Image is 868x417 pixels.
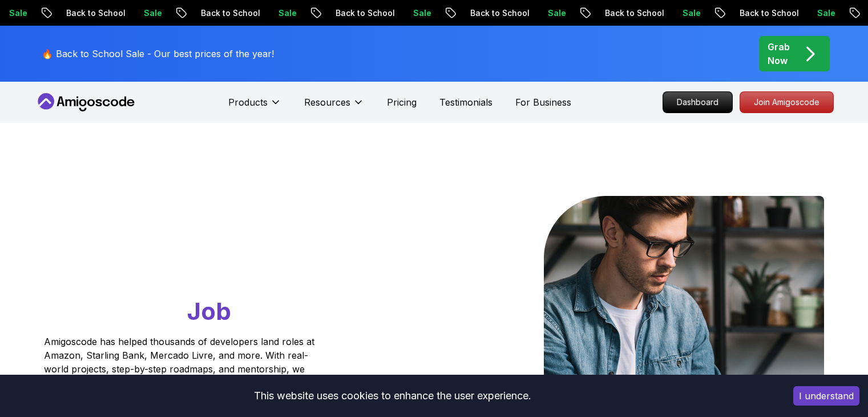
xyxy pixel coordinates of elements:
[387,95,417,109] a: Pricing
[588,7,665,19] p: Back to School
[396,7,433,19] p: Sale
[42,47,274,61] p: 🔥 Back to School Sale - Our best prices of the year!
[9,383,776,408] div: This website uses cookies to enhance the user experience.
[439,95,492,109] a: Testimonials
[318,7,396,19] p: Back to School
[228,95,281,118] button: Products
[127,7,163,19] p: Sale
[740,91,834,113] a: Join Amigoscode
[793,386,859,406] button: Accept cookies
[515,95,571,109] a: For Business
[187,296,231,326] span: Job
[304,95,364,118] button: Resources
[44,335,318,390] p: Amigoscode has helped thousands of developers land roles at Amazon, Starling Bank, Mercado Livre,...
[304,95,350,109] p: Resources
[663,92,732,113] p: Dashboard
[261,7,298,19] p: Sale
[184,7,261,19] p: Back to School
[531,7,567,19] p: Sale
[665,7,702,19] p: Sale
[768,40,790,67] p: Grab Now
[800,7,837,19] p: Sale
[453,7,531,19] p: Back to School
[49,7,127,19] p: Back to School
[663,91,733,113] a: Dashboard
[44,196,358,328] h1: Go From Learning to Hired: Master Java, Spring Boot & Cloud Skills That Get You the
[228,95,268,109] p: Products
[722,7,800,19] p: Back to School
[740,92,833,113] p: Join Amigoscode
